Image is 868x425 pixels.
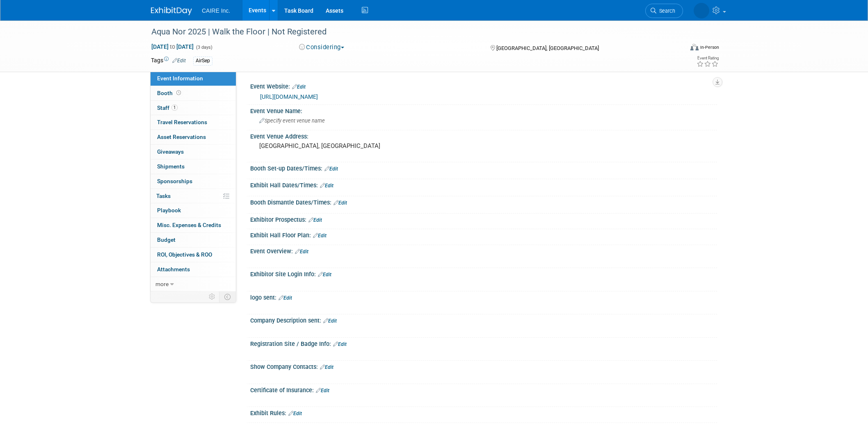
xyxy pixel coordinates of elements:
[308,217,322,223] a: Edit
[323,318,337,324] a: Edit
[320,183,333,189] a: Edit
[250,361,717,371] div: Show Company Contacts:
[151,277,236,291] a: more
[697,56,719,60] div: Event Rating
[700,44,719,50] div: In-Person
[151,233,236,247] a: Budget
[292,84,306,90] a: Edit
[250,245,717,256] div: Event Overview:
[151,218,236,232] a: Misc. Expenses & Credits
[171,105,178,111] span: 1
[151,145,236,159] a: Giveaways
[157,266,190,273] span: Attachments
[320,364,333,370] a: Edit
[151,248,236,262] a: ROI, Objectives & ROO
[151,71,236,86] a: Event Information
[157,222,221,228] span: Misc. Expenses & Credits
[151,159,236,174] a: Shipments
[169,43,176,50] span: to
[157,178,192,184] span: Sponsorships
[151,189,236,203] a: Tasks
[324,166,338,172] a: Edit
[151,203,236,218] a: Playbook
[318,272,331,277] a: Edit
[250,407,717,418] div: Exhibit Rules:
[250,214,717,224] div: Exhibitor Prospectus:
[250,291,717,302] div: logo sent:
[151,174,236,189] a: Sponsorships
[151,262,236,277] a: Attachments
[151,86,236,100] a: Booth
[635,43,719,55] div: Event Format
[157,134,206,140] span: Asset Reservations
[202,7,230,14] span: CAIRE Inc.
[259,118,325,124] span: Specify event venue name
[333,200,347,206] a: Edit
[157,207,181,214] span: Playbook
[151,7,192,15] img: ExhibitDay
[151,43,194,50] span: [DATE] [DATE]
[195,45,212,50] span: (3 days)
[151,56,186,66] td: Tags
[645,4,683,18] a: Search
[250,162,717,173] div: Booth Set-up Dates/Times:
[157,75,203,82] span: Event Information
[193,57,212,65] div: AirSep
[296,43,347,52] button: Considering
[157,236,176,243] span: Budget
[496,45,599,51] span: [GEOGRAPHIC_DATA], [GEOGRAPHIC_DATA]
[288,411,302,416] a: Edit
[250,314,717,325] div: Company Description sent:
[219,291,236,302] td: Toggle Event Tabs
[151,130,236,144] a: Asset Reservations
[333,341,347,347] a: Edit
[157,90,183,96] span: Booth
[157,163,185,170] span: Shipments
[205,291,219,302] td: Personalize Event Tab Strip
[259,142,436,150] pre: [GEOGRAPHIC_DATA], [GEOGRAPHIC_DATA]
[250,179,717,190] div: Exhibit Hall Dates/Times:
[250,196,717,207] div: Booth Dismantle Dates/Times:
[250,268,717,279] div: Exhibitor Site Login Info:
[279,295,292,301] a: Edit
[260,93,318,100] a: [URL][DOMAIN_NAME]
[156,193,171,199] span: Tasks
[157,105,178,111] span: Staff
[151,101,236,115] a: Staff1
[250,229,717,240] div: Exhibit Hall Floor Plan:
[175,90,183,96] span: Booth not reserved yet
[148,25,671,39] div: Aqua Nor 2025 | Walk the Floor | Not Registered
[250,130,717,141] div: Event Venue Address:
[151,115,236,130] a: Travel Reservations
[295,249,308,255] a: Edit
[157,119,207,125] span: Travel Reservations
[656,8,675,14] span: Search
[694,3,709,18] img: Jaclyn Mitchum
[250,338,717,348] div: Registration Site / Badge Info:
[690,44,699,50] img: Format-Inperson.png
[250,80,717,91] div: Event Website:
[157,251,212,258] span: ROI, Objectives & ROO
[250,384,717,395] div: Certificate of Insurance:
[172,58,186,64] a: Edit
[316,388,329,393] a: Edit
[155,281,169,287] span: more
[157,148,184,155] span: Giveaways
[313,233,327,239] a: Edit
[250,105,717,115] div: Event Venue Name:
